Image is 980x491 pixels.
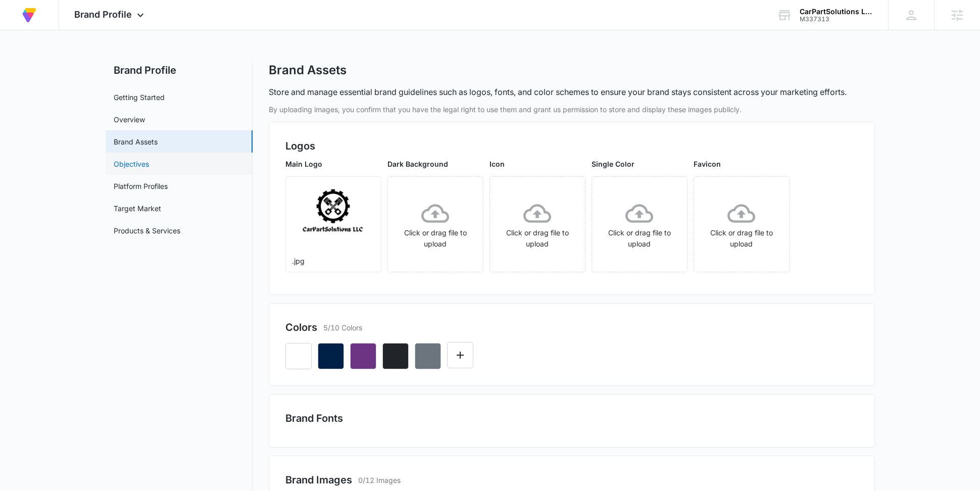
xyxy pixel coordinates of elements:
[388,177,483,272] span: Click or drag file to upload
[20,6,38,24] img: Volusion
[388,200,483,250] div: Click or drag file to upload
[114,114,145,125] a: Overview
[269,104,875,115] p: By uploading images, you confirm that you have the legal right to use them and grant us permissio...
[298,178,369,249] img: User uploaded logo
[114,203,161,214] a: Target Market
[114,225,180,236] a: Products & Services
[292,256,375,266] p: .jpg
[114,159,149,169] a: Objectives
[447,342,473,368] button: Edit Color
[323,322,362,333] p: 5/10 Colors
[592,200,687,250] div: Click or drag file to upload
[489,159,585,169] p: Icon
[285,159,381,169] p: Main Logo
[490,177,585,272] span: Click or drag file to upload
[694,177,789,272] span: Click or drag file to upload
[285,411,858,426] h2: Brand Fonts
[74,9,132,20] span: Brand Profile
[800,16,873,23] div: account id
[800,8,873,16] div: account name
[285,138,858,154] h2: Logos
[269,63,347,78] h1: Brand Assets
[592,177,687,272] span: Click or drag file to upload
[490,200,585,250] div: Click or drag file to upload
[114,181,168,191] a: Platform Profiles
[269,86,847,98] p: Store and manage essential brand guidelines such as logos, fonts, and color schemes to ensure you...
[592,159,688,169] p: Single Color
[694,159,790,169] p: Favicon
[114,92,165,103] a: Getting Started
[694,200,789,250] div: Click or drag file to upload
[106,63,253,78] h2: Brand Profile
[358,475,401,485] p: 0/12 Images
[387,159,483,169] p: Dark Background
[114,136,158,147] a: Brand Assets
[285,472,352,487] h2: Brand Images
[285,320,317,335] h2: Colors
